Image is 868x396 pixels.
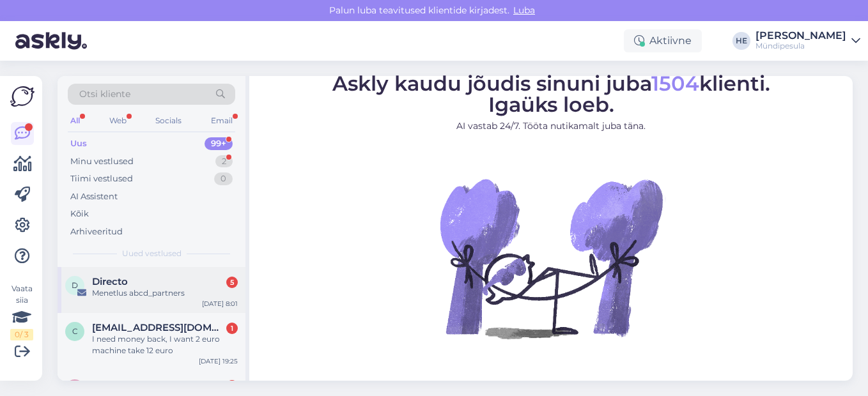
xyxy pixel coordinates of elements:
[226,323,238,334] div: 1
[10,329,33,340] div: 0 / 3
[226,380,238,392] div: 1
[70,208,89,220] div: Kõik
[70,155,134,168] div: Minu vestlused
[509,4,539,16] span: Luba
[226,277,238,288] div: 5
[756,31,846,41] div: [PERSON_NAME]
[153,112,184,129] div: Socials
[70,225,123,238] div: Arhiveeritud
[199,356,238,366] div: [DATE] 19:25
[651,71,699,96] span: 1504
[70,172,133,185] div: Tiimi vestlused
[756,31,860,51] a: [PERSON_NAME]Mündipesula
[205,137,233,150] div: 99+
[70,190,118,203] div: AI Assistent
[68,112,82,129] div: All
[202,299,238,308] div: [DATE] 8:01
[10,86,35,107] img: Askly Logo
[756,41,846,51] div: Mündipesula
[208,112,235,129] div: Email
[72,280,78,290] span: D
[214,172,233,185] div: 0
[92,379,176,391] span: Mark Meikas
[92,333,238,356] div: I need money back, I want 2 euro machine take 12 euro
[72,326,78,336] span: c
[92,276,128,287] span: Directo
[624,29,702,52] div: Aktiivne
[122,248,182,259] span: Uued vestlused
[10,283,33,340] div: Vaata siia
[92,287,238,299] div: Menetlus abcd_partners
[332,119,770,133] p: AI vastab 24/7. Tööta nutikamalt juba täna.
[92,322,225,333] span: cesurkaya010203@gmail.com
[215,155,233,168] div: 2
[79,88,130,101] span: Otsi kliente
[732,32,750,50] div: HE
[436,143,666,373] img: No Chat active
[332,71,770,117] span: Askly kaudu jõudis sinuni juba klienti. Igaüks loeb.
[107,112,129,129] div: Web
[70,137,87,150] div: Uus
